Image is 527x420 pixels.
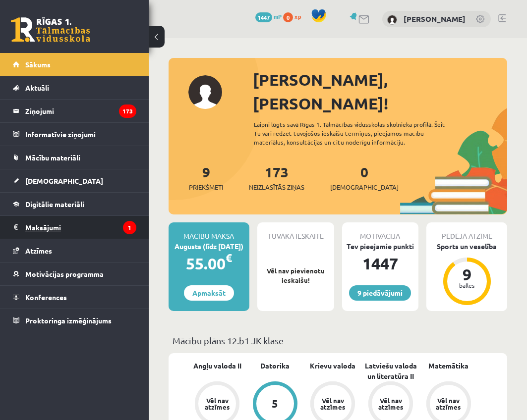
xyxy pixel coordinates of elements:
span: [DEMOGRAPHIC_DATA] [25,176,103,185]
a: Aktuāli [13,76,136,99]
span: Atzīmes [25,246,52,255]
div: 1447 [342,252,419,275]
a: Sports un veselība 9 balles [426,241,507,307]
div: [PERSON_NAME], [PERSON_NAME]! [253,68,507,115]
div: Tuvākā ieskaite [257,222,334,241]
p: Mācību plāns 12.b1 JK klase [173,334,503,347]
span: Sākums [25,60,51,69]
span: xp [294,12,301,20]
div: 5 [272,398,278,409]
a: Datorika [260,361,290,371]
div: Tev pieejamie punkti [342,241,419,252]
a: Rīgas 1. Tālmācības vidusskola [11,17,90,42]
a: Informatīvie ziņojumi [13,123,136,146]
span: Neizlasītās ziņas [249,182,304,192]
div: Vēl nav atzīmes [203,397,231,410]
span: Motivācijas programma [25,269,104,278]
div: 9 [452,266,482,282]
a: Krievu valoda [310,361,355,371]
div: Vēl nav atzīmes [319,397,347,410]
p: Vēl nav pievienotu ieskaišu! [262,266,329,285]
span: € [226,251,232,265]
legend: Ziņojumi [25,100,136,122]
a: Atzīmes [13,239,136,262]
a: Angļu valoda II [193,361,241,371]
a: 0 xp [283,12,306,20]
a: Digitālie materiāli [13,193,136,215]
a: Apmaksāt [184,285,234,301]
a: Maksājumi1 [13,216,136,239]
a: Motivācijas programma [13,262,136,285]
span: Mācību materiāli [25,153,80,162]
span: 0 [283,12,293,22]
a: Ziņojumi173 [13,100,136,122]
a: Proktoringa izmēģinājums [13,309,136,332]
span: Priekšmeti [189,182,223,192]
span: Konferences [25,293,67,302]
div: 55.00 [169,252,249,275]
span: Digitālie materiāli [25,200,84,209]
i: 1 [123,221,136,234]
legend: Maksājumi [25,216,136,239]
a: Matemātika [428,361,468,371]
a: [PERSON_NAME] [404,14,466,24]
a: Konferences [13,286,136,309]
div: Pēdējā atzīme [426,222,507,241]
div: Motivācija [342,222,419,241]
img: Toms Ezeriņš [387,15,397,25]
span: mP [274,12,282,20]
a: 9Priekšmeti [189,163,223,192]
div: Sports un veselība [426,241,507,252]
div: Mācību maksa [169,222,249,241]
a: 0[DEMOGRAPHIC_DATA] [330,163,399,192]
div: Vēl nav atzīmes [435,397,463,410]
a: 1447 mP [255,12,282,20]
a: Latviešu valoda un literatūra II [362,361,420,381]
a: [DEMOGRAPHIC_DATA] [13,169,136,192]
div: Vēl nav atzīmes [377,397,405,410]
div: Laipni lūgts savā Rīgas 1. Tālmācības vidusskolas skolnieka profilā. Šeit Tu vari redzēt tuvojošo... [254,120,457,147]
legend: Informatīvie ziņojumi [25,123,136,146]
a: 9 piedāvājumi [349,285,411,301]
a: Mācību materiāli [13,146,136,169]
a: 173Neizlasītās ziņas [249,163,304,192]
div: balles [452,282,482,288]
div: Augusts (līdz [DATE]) [169,241,249,252]
i: 173 [119,105,136,118]
a: Sākums [13,53,136,76]
span: Proktoringa izmēģinājums [25,316,112,325]
span: [DEMOGRAPHIC_DATA] [330,182,399,192]
span: 1447 [255,12,272,22]
span: Aktuāli [25,83,49,92]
